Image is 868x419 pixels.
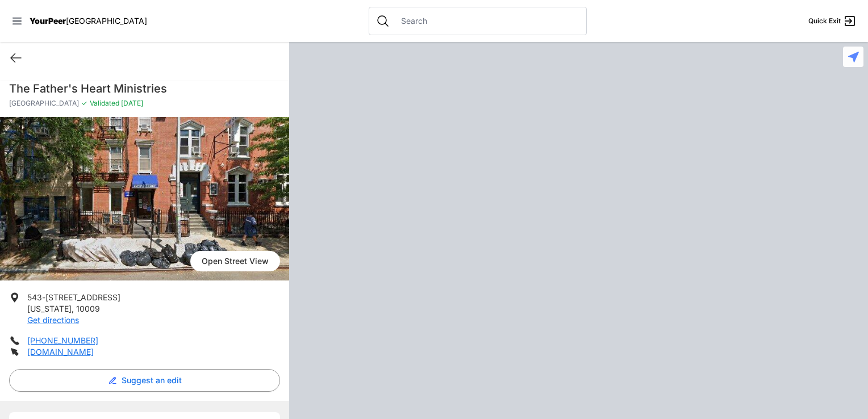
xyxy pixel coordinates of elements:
a: YourPeer[GEOGRAPHIC_DATA] [30,18,147,24]
span: , [72,304,74,313]
h1: The Father's Heart Ministries [9,81,280,97]
span: Validated [90,99,119,107]
span: [US_STATE] [27,304,72,313]
span: 10009 [76,304,100,313]
span: Suggest an edit [122,375,182,386]
span: Open Street View [190,251,280,271]
span: [GEOGRAPHIC_DATA] [9,99,79,108]
span: [DATE] [119,99,143,107]
input: Search [394,15,579,27]
span: [GEOGRAPHIC_DATA] [66,16,147,26]
button: Suggest an edit [9,369,280,392]
a: [DOMAIN_NAME] [27,347,94,357]
a: [PHONE_NUMBER] [27,336,98,345]
span: YourPeer [30,16,66,26]
a: Get directions [27,315,79,325]
span: ✓ [81,99,87,108]
span: Quick Exit [808,16,841,26]
span: 543-[STREET_ADDRESS] [27,292,120,302]
a: Quick Exit [808,14,857,28]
